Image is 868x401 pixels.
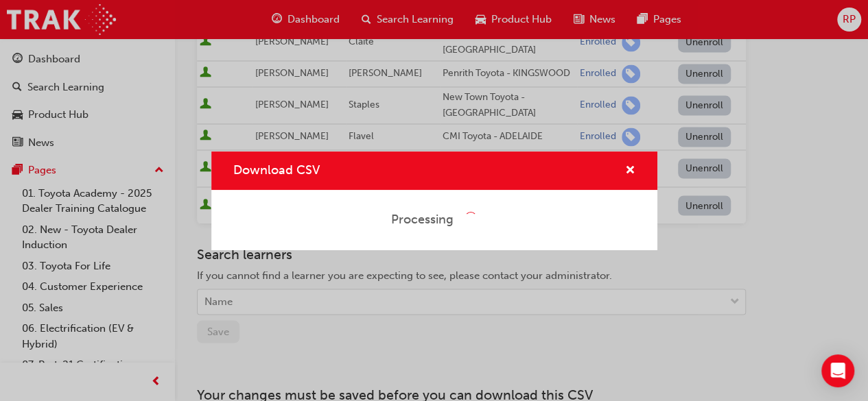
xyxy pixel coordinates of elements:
span: cross-icon [625,165,635,178]
div: Open Intercom Messenger [821,354,854,387]
div: Download CSV [211,151,657,250]
div: Processing [391,212,454,228]
span: Download CSV [233,162,320,178]
button: cross-icon [625,162,635,180]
